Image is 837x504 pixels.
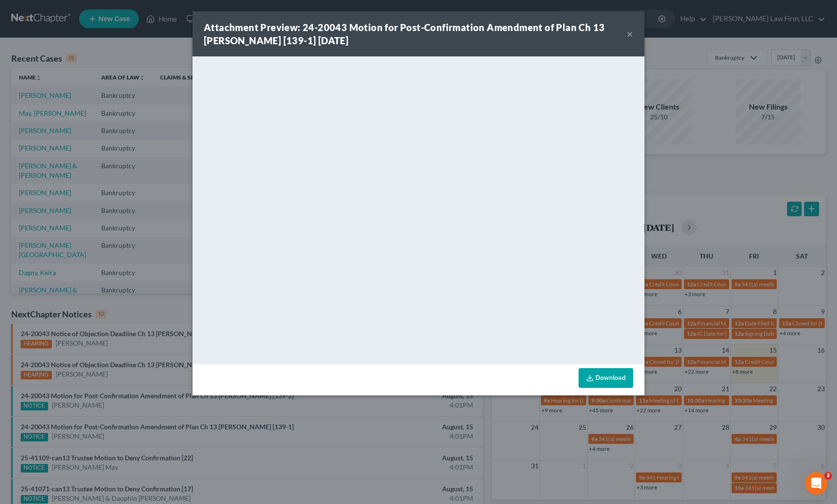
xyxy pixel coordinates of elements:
[824,472,832,480] span: 3
[204,22,604,46] strong: Attachment Preview: 24-20043 Motion for Post-Confirmation Amendment of Plan Ch 13 [PERSON_NAME] [...
[579,368,633,388] a: Download
[627,28,633,39] button: ×
[805,472,828,495] iframe: Intercom live chat
[193,56,644,362] iframe: <object ng-attr-data='[URL][DOMAIN_NAME]' type='application/pdf' width='100%' height='650px'></ob...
